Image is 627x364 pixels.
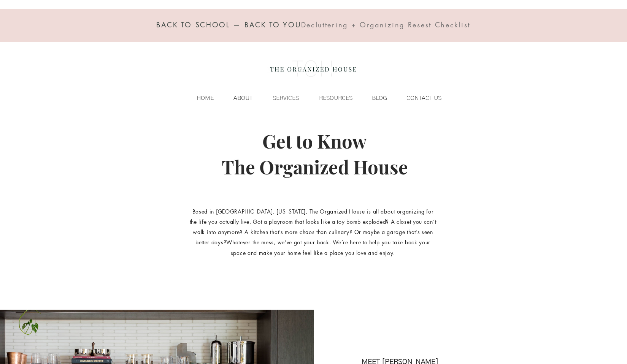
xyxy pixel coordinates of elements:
span: BACK TO SCHOOL — BACK TO YOU [156,20,301,29]
h1: Get to Know The Organized House [127,128,502,180]
p: BLOG [368,92,391,104]
a: SERVICES [256,92,303,104]
a: CONTACT US [391,92,445,104]
a: RESOURCES [303,92,356,104]
span: Whatever the mess, we’ve got your back. We’re here to help you take back your space and make your... [226,239,430,256]
span: Based in [GEOGRAPHIC_DATA], [US_STATE], The Organized House is all about organizing for the life ... [190,208,437,246]
p: RESOURCES [315,92,356,104]
span: Decluttering + Organizing Resest Checklist [301,20,470,29]
a: HOME [181,92,217,104]
a: ABOUT [217,92,256,104]
p: CONTACT US [403,92,445,104]
img: the organized house [267,54,360,84]
a: BLOG [356,92,391,104]
p: ABOUT [230,92,256,104]
p: HOME [193,92,217,104]
p: SERVICES [269,92,303,104]
nav: Site [181,92,445,104]
a: Decluttering + Organizing Resest Checklist [301,22,470,29]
